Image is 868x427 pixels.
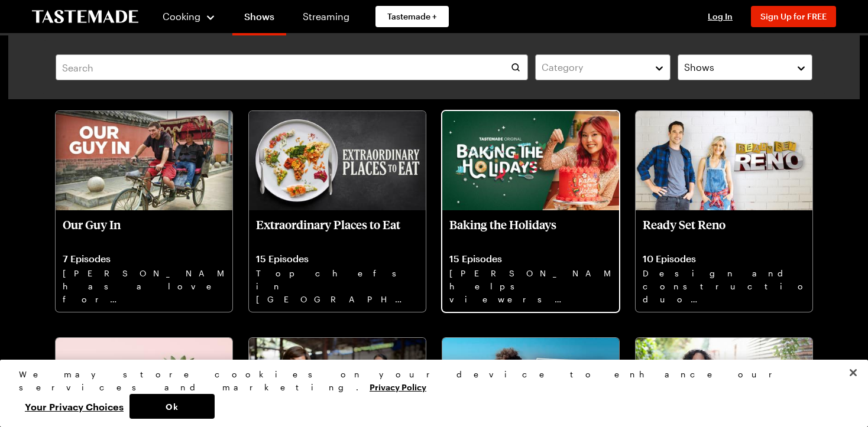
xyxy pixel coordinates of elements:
[449,217,612,246] p: Baking the Holidays
[162,2,216,31] button: Cooking
[19,394,129,419] button: Your Privacy Choices
[708,11,733,21] span: Log In
[19,368,839,419] div: Privacy
[249,111,426,312] a: Extraordinary Places to EatExtraordinary Places to Eat15 EpisodesTop chefs in [GEOGRAPHIC_DATA] t...
[449,267,612,305] p: [PERSON_NAME] helps viewers make, [PERSON_NAME], and decorate their way through the holiday season.
[370,381,426,392] a: More information about your privacy, opens in a new tab
[32,10,138,24] a: To Tastemade Home Page
[232,2,286,35] a: Shows
[129,394,215,419] button: Ok
[56,111,232,312] a: Our Guy InOur Guy In7 Episodes[PERSON_NAME] has a love for adventure, but find himself out of his...
[375,6,449,27] a: Tastemade +
[163,11,200,22] span: Cooking
[56,111,232,210] img: Our Guy In
[256,267,419,305] p: Top chefs in [GEOGRAPHIC_DATA] take [PERSON_NAME] to experience amazing restaurants where they ge...
[387,11,437,22] span: Tastemade +
[643,217,805,246] p: Ready Set Reno
[449,253,612,265] p: 15 Episodes
[542,60,646,74] div: Category
[684,60,714,74] span: Shows
[63,267,225,305] p: [PERSON_NAME] has a love for adventure, but find himself out of his comfort zone traveling around...
[63,253,225,265] p: 7 Episodes
[19,368,839,394] div: We may store cookies on your device to enhance our services and marketing.
[760,11,827,21] span: Sign Up for FREE
[678,54,812,80] button: Shows
[56,54,528,80] input: Search
[535,54,670,80] button: Category
[442,111,619,210] img: Baking the Holidays
[643,267,805,305] p: Design and construction duo [PERSON_NAME] and [PERSON_NAME] are scouring [GEOGRAPHIC_DATA] in sea...
[751,6,836,27] button: Sign Up for FREE
[840,360,866,386] button: Close
[643,253,805,265] p: 10 Episodes
[442,111,619,312] a: Baking the HolidaysBaking the Holidays15 Episodes[PERSON_NAME] helps viewers make, [PERSON_NAME],...
[256,253,419,265] p: 15 Episodes
[636,111,812,312] a: Ready Set RenoReady Set Reno10 EpisodesDesign and construction duo [PERSON_NAME] and [PERSON_NAME...
[256,217,419,246] p: Extraordinary Places to Eat
[249,111,426,210] img: Extraordinary Places to Eat
[636,111,812,210] img: Ready Set Reno
[63,217,225,246] p: Our Guy In
[697,11,744,22] button: Log In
